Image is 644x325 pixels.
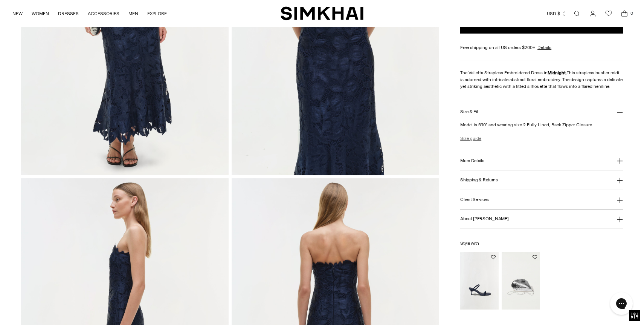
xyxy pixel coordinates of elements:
[460,216,508,221] h3: About [PERSON_NAME]
[460,210,623,229] button: About [PERSON_NAME]
[460,109,478,114] h3: Size & Fit
[281,6,363,21] a: SIMKHAI
[491,255,496,259] button: Add to Wishlist
[147,5,167,22] a: EXPLORE
[628,10,635,17] span: 0
[6,296,76,319] iframe: Sign Up via Text for Offers
[460,44,623,51] div: Free shipping on all US orders $200+
[460,158,484,163] h3: More Details
[12,5,23,22] a: NEW
[58,5,79,22] a: DRESSES
[460,135,481,142] a: Size guide
[32,5,49,22] a: WOMEN
[601,6,616,21] a: Wishlist
[460,170,623,190] button: Shipping & Returns
[460,190,623,209] button: Client Services
[547,5,567,22] button: USD $
[460,197,489,202] h3: Client Services
[502,252,540,310] img: Bridget Metal Oyster Clutch
[460,69,623,90] p: The Valletta Strapless Embroidered Dress in This strapless bustier midi is adorned with intricate...
[460,121,623,128] p: Model is 5'10" and wearing size 2 Fully Lined, Back Zipper Closure
[606,290,636,317] iframe: Gorgias live chat messenger
[548,70,567,75] strong: Midnight.
[460,178,498,182] h3: Shipping & Returns
[460,241,623,246] h6: Style with
[585,6,600,21] a: Go to the account page
[533,255,537,259] button: Add to Wishlist
[537,44,551,51] a: Details
[128,5,138,22] a: MEN
[569,6,584,21] a: Open search modal
[460,252,499,310] img: Siren Low Heel Sandal
[88,5,119,22] a: ACCESSORIES
[460,151,623,170] button: More Details
[460,102,623,121] button: Size & Fit
[617,6,632,21] a: Open cart modal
